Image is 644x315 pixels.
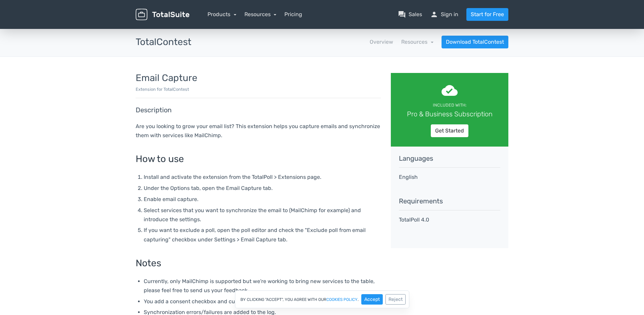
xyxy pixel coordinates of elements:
span: cloud_done [442,82,458,99]
li: Enable email capture. [144,195,381,204]
button: Accept [361,294,383,305]
h5: languages [399,155,500,162]
a: question_answerSales [398,10,422,18]
h3: Notes [136,258,381,269]
a: Get Started [431,124,468,137]
a: personSign in [430,10,458,18]
div: By clicking "Accept", you agree with our . [235,290,409,308]
h5: Requirements [399,197,500,205]
li: Select services that you want to synchronize the email to (MailChimp for example) and introduce t... [144,206,381,224]
li: Install and activate the extension from the TotalPoll > Extensions page. [144,172,381,182]
a: Resources [244,11,277,17]
a: Overview [370,38,393,46]
a: Resources [401,39,433,45]
img: TotalSuite for WordPress [136,9,189,21]
h3: Email Capture [136,73,381,83]
span: question_answer [398,10,406,18]
p: TotalPoll 4.0 [399,216,500,224]
span: person [430,10,438,18]
li: Under the Options tab, open the Email Capture tab. [144,184,381,193]
h3: How to use [136,154,381,164]
li: Currently, only MailChimp is supported but we're working to bring new services to the table, plea... [144,277,381,295]
a: Start for Free [466,8,508,21]
p: English [399,173,500,181]
a: Pricing [284,10,302,18]
small: Included with: [433,103,466,108]
a: Download TotalContest [442,36,508,48]
p: Extension for TotalContest [136,86,381,92]
a: cookies policy [326,298,358,302]
h3: TotalContest [136,37,191,47]
li: If you want to exclude a poll, open the poll editor and check the "Exclude poll from email captur... [144,226,381,244]
p: Are you looking to grow your email list? This extension helps you capture emails and synchronize ... [136,122,381,140]
div: Pro & Business Subscription [400,109,499,119]
a: Products [208,11,236,17]
h5: Description [136,106,381,114]
button: Reject [385,294,406,305]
